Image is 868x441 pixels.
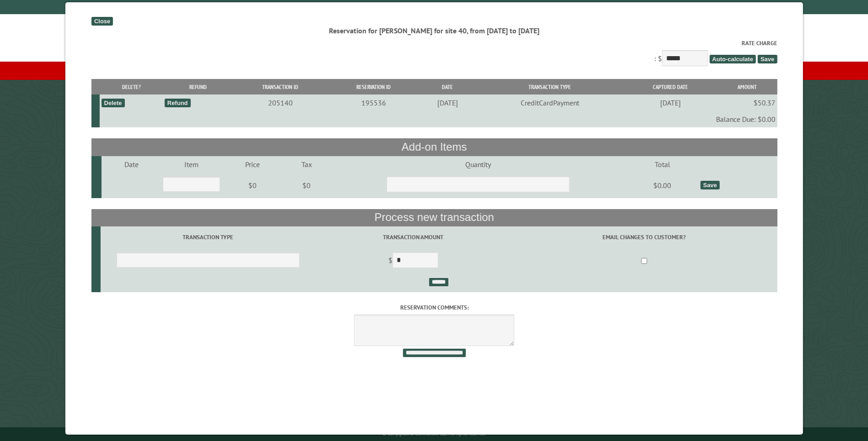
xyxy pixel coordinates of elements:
span: Auto-calculate [709,55,756,63]
th: Transaction ID [232,79,328,95]
label: Rate Charge [91,39,777,47]
span: Save [757,55,776,63]
th: Transaction Type [475,79,624,95]
th: Process new transaction [91,209,777,226]
div: Close [91,17,113,26]
div: Refund [164,99,190,107]
td: $ [315,248,511,274]
td: $0 [221,173,283,198]
td: Total [626,156,699,173]
th: Reservation ID [328,79,419,95]
div: Delete [101,99,124,107]
label: Transaction Type [102,233,314,241]
td: $0 [283,173,330,198]
td: Date [102,156,162,173]
td: [DATE] [419,94,476,111]
th: Captured Date [624,79,717,95]
th: Delete? [100,79,163,95]
label: Email changes to customer? [512,233,776,241]
td: CreditCardPayment [475,94,624,111]
th: Date [419,79,476,95]
label: Reservation comments: [91,303,777,312]
th: Add-on Items [91,138,777,156]
td: $0.00 [626,173,699,198]
td: Balance Due: $0.00 [100,111,777,127]
td: Quantity [330,156,626,173]
small: © Campground Commander LLC. All rights reserved. [383,431,486,437]
td: 195536 [328,94,419,111]
th: Refund [163,79,232,95]
th: Amount [717,79,777,95]
td: 205140 [232,94,328,111]
td: [DATE] [624,94,717,111]
td: Item [162,156,221,173]
td: Tax [283,156,330,173]
td: $50.37 [717,94,777,111]
div: Save [700,181,719,189]
label: Transaction Amount [317,233,509,241]
div: Reservation for [PERSON_NAME] for site 40, from [DATE] to [DATE] [91,26,777,36]
div: : $ [91,39,777,68]
td: Price [221,156,283,173]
